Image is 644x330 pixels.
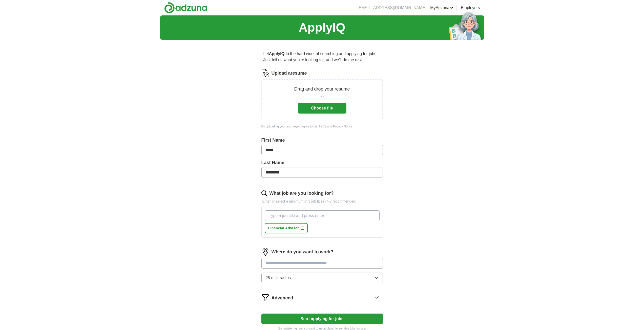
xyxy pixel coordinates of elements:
[261,49,383,65] p: Let do the hard work of searching and applying for jobs. Just tell us what you're looking for, an...
[268,226,299,231] span: Financial Adviser
[269,190,334,197] label: What job are you looking for?
[269,52,284,56] strong: ApplyIQ
[261,273,383,283] button: 25 mile radius
[294,86,350,93] p: Drag and drop your resume
[265,210,380,221] input: Type a job title and press enter
[461,5,480,11] a: Employers
[261,124,383,129] div: By uploading your resume you agree to our and .
[261,190,267,196] img: search.png
[261,137,383,144] label: First Name
[265,223,308,233] button: Financial Adviser
[261,159,383,166] label: Last Name
[261,293,269,301] img: filter
[266,275,291,281] span: 25 mile radius
[261,314,383,324] button: Start applying for jobs
[333,125,352,128] a: Privacy Notice
[430,5,453,11] a: MyAdzuna
[272,70,307,77] label: Upload a resume
[320,95,323,100] span: or
[272,295,293,301] span: Advanced
[164,2,207,13] img: Adzuna logo
[319,125,326,128] a: T&Cs
[299,18,345,37] h1: ApplyIQ
[358,5,426,11] li: [EMAIL_ADDRESS][DOMAIN_NAME]
[272,249,334,255] label: Where do you want to work?
[261,69,269,77] img: CV Icon
[261,248,269,256] img: location.png
[298,103,346,114] button: Choose file
[261,199,383,204] p: Enter or select a minimum of 3 job titles (4-8 recommended)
